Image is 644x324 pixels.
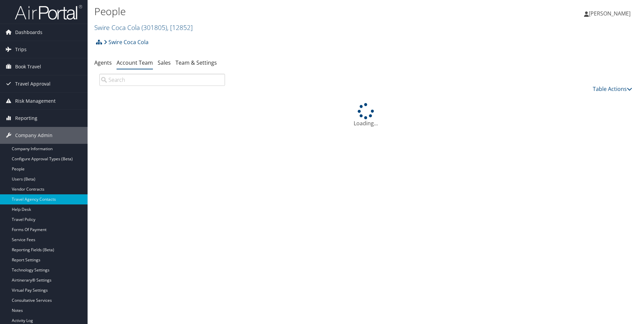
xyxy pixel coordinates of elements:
[584,3,637,24] a: [PERSON_NAME]
[593,85,632,93] a: Table Actions
[104,35,149,49] a: Swire Coca Cola
[141,23,167,32] span: ( 301805 )
[15,41,27,58] span: Trips
[15,58,41,75] span: Book Travel
[175,59,217,66] a: Team & Settings
[117,59,153,66] a: Account Team
[15,127,53,144] span: Company Admin
[94,4,456,19] h1: People
[589,10,631,17] span: [PERSON_NAME]
[94,103,637,127] div: Loading...
[15,110,37,127] span: Reporting
[94,23,193,32] a: Swire Coca Cola
[15,75,51,92] span: Travel Approval
[15,4,82,20] img: airportal-logo.png
[15,93,56,109] span: Risk Management
[15,24,42,41] span: Dashboards
[158,59,171,66] a: Sales
[94,59,112,66] a: Agents
[167,23,193,32] span: , [ 12852 ]
[99,74,225,86] input: Search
